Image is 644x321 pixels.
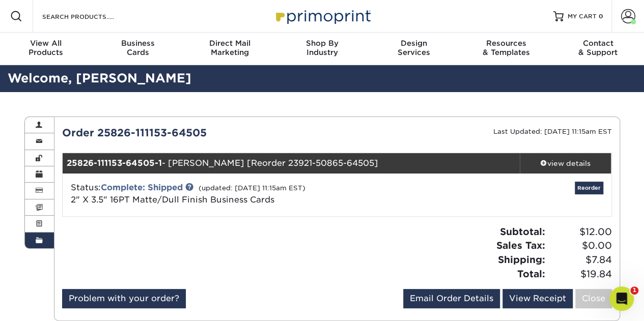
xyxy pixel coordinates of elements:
[548,225,612,239] span: $12.00
[276,33,368,65] a: Shop ByIndustry
[517,268,545,279] strong: Total:
[368,39,460,48] span: Design
[276,39,368,48] span: Shop By
[548,239,612,253] span: $0.00
[368,33,460,65] a: DesignServices
[552,33,644,65] a: Contact& Support
[520,158,611,168] div: view details
[496,240,545,251] strong: Sales Tax:
[92,33,184,65] a: BusinessCards
[460,39,552,57] div: & Templates
[498,254,545,265] strong: Shipping:
[520,153,611,173] a: view details
[41,10,141,22] input: SEARCH PRODUCTS.....
[609,286,634,311] iframe: Intercom live chat
[271,5,373,27] img: Primoprint
[460,33,552,65] a: Resources& Templates
[184,33,276,65] a: Direct MailMarketing
[552,39,644,57] div: & Support
[62,289,186,308] a: Problem with your order?
[199,184,305,192] small: (updated: [DATE] 11:15am EST)
[184,39,276,57] div: Marketing
[63,153,520,173] div: - [PERSON_NAME] [Reorder 23921-50865-64505]
[67,158,162,168] strong: 25826-111153-64505-1
[368,39,460,57] div: Services
[630,286,638,295] span: 1
[493,128,612,135] small: Last Updated: [DATE] 11:15am EST
[403,289,500,308] a: Email Order Details
[568,12,597,21] span: MY CART
[599,13,603,20] span: 0
[575,182,603,194] a: Reorder
[184,39,276,48] span: Direct Mail
[71,195,274,205] span: 2" X 3.5" 16PT Matte/Dull Finish Business Cards
[500,226,545,237] strong: Subtotal:
[54,125,337,140] div: Order 25826-111153-64505
[548,267,612,281] span: $19.84
[276,39,368,57] div: Industry
[552,39,644,48] span: Contact
[63,182,428,206] div: Status:
[92,39,184,57] div: Cards
[575,289,612,308] a: Close
[502,289,573,308] a: View Receipt
[101,183,183,192] a: Complete: Shipped
[548,253,612,267] span: $7.84
[460,39,552,48] span: Resources
[92,39,184,48] span: Business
